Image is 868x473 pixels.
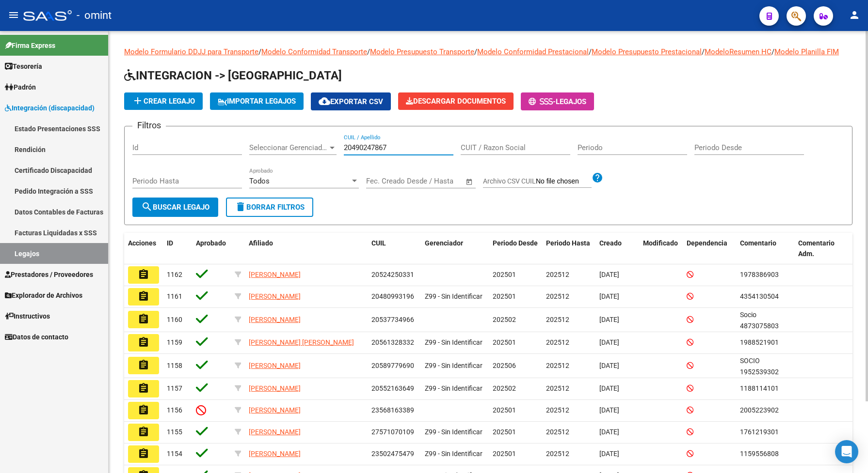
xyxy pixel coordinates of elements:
span: 202512 [546,292,569,300]
span: 20537734966 [371,316,414,323]
a: ModeloResumen HC [705,47,772,56]
mat-icon: assignment [138,269,149,280]
span: Z99 - Sin Identificar [425,428,482,436]
span: 202501 [493,271,516,278]
span: [DATE] [599,292,619,300]
span: 1154 [167,450,182,458]
span: 202501 [493,450,516,458]
mat-icon: assignment [138,382,149,394]
datatable-header-cell: Comentario [736,233,794,265]
span: - [529,97,556,106]
input: Start date [366,177,398,185]
span: Z99 - Sin Identificar [425,384,482,392]
span: 202502 [493,384,516,392]
span: Integración (discapacidad) [5,103,95,113]
span: 1188114101 [740,384,779,392]
span: Firma Express [5,40,55,51]
mat-icon: person [849,9,860,21]
span: Todos [249,177,270,185]
span: 202512 [546,338,569,346]
button: Borrar Filtros [226,198,313,217]
datatable-header-cell: Comentario Adm. [794,233,852,265]
span: 202501 [493,292,516,300]
span: 4354130504 [740,292,779,300]
span: 202512 [546,428,569,436]
datatable-header-cell: Periodo Hasta [542,233,595,265]
span: 1160 [167,316,182,323]
span: 20524250331 [371,271,414,278]
button: Crear Legajo [124,92,203,110]
mat-icon: cloud_download [319,95,330,107]
span: Gerenciador [425,239,463,247]
span: 20561328332 [371,338,414,346]
a: Modelo Conformidad Transporte [261,47,367,56]
span: Prestadores / Proveedores [5,269,93,280]
a: Modelo Presupuesto Prestacional [592,47,702,56]
span: [PERSON_NAME] [249,384,301,392]
span: 202502 [493,316,516,323]
datatable-header-cell: Aprobado [192,233,231,265]
span: 23568163389 [371,406,414,414]
span: [PERSON_NAME] [249,316,301,323]
span: [PERSON_NAME] [249,428,301,436]
span: Datos de contacto [5,332,68,342]
span: 202512 [546,362,569,369]
datatable-header-cell: Creado [595,233,639,265]
span: 202512 [546,271,569,278]
a: Modelo Conformidad Prestacional [477,47,589,56]
span: Comentario Adm. [798,239,835,258]
span: 1155 [167,428,182,436]
span: SOCIO 1952539302 [740,357,779,376]
span: Acciones [128,239,156,247]
span: 1156 [167,406,182,414]
datatable-header-cell: Gerenciador [421,233,489,265]
mat-icon: menu [8,9,19,21]
span: 202501 [493,428,516,436]
span: Z99 - Sin Identificar [425,292,482,300]
span: INTEGRACION -> [GEOGRAPHIC_DATA] [124,69,342,82]
span: Periodo Hasta [546,239,590,247]
span: IMPORTAR LEGAJOS [218,97,296,106]
span: Comentario [740,239,776,247]
span: Afiliado [249,239,273,247]
span: Dependencia [687,239,727,247]
span: Archivo CSV CUIL [483,177,536,185]
datatable-header-cell: Dependencia [683,233,736,265]
span: CUIL [371,239,386,247]
span: 202506 [493,362,516,369]
span: Socio 4873075803 [740,311,779,330]
span: Exportar CSV [319,97,383,106]
span: 1161 [167,292,182,300]
button: Buscar Legajo [132,198,218,217]
datatable-header-cell: ID [163,233,192,265]
mat-icon: assignment [138,336,149,348]
span: [DATE] [599,316,619,323]
h3: Filtros [132,119,166,132]
div: Open Intercom Messenger [835,440,858,463]
span: 2005223902 [740,406,779,414]
span: - omint [77,5,112,26]
button: -Legajos [521,92,594,110]
span: Legajos [556,97,586,106]
span: 1157 [167,384,182,392]
span: Crear Legajo [132,97,195,106]
span: Instructivos [5,311,50,321]
span: Z99 - Sin Identificar [425,362,482,369]
span: [DATE] [599,450,619,458]
span: 202512 [546,406,569,414]
mat-icon: search [141,201,153,213]
a: Modelo Planilla FIM [774,47,839,56]
span: 202501 [493,406,516,414]
span: 1162 [167,271,182,278]
datatable-header-cell: Periodo Desde [489,233,542,265]
span: 20480993196 [371,292,414,300]
span: [PERSON_NAME] [249,450,301,458]
mat-icon: delete [235,201,246,213]
span: [PERSON_NAME] [249,271,301,278]
span: 202501 [493,338,516,346]
span: Modificado [643,239,678,247]
span: [DATE] [599,338,619,346]
span: [DATE] [599,384,619,392]
input: End date [406,177,453,185]
button: Descargar Documentos [398,92,514,110]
